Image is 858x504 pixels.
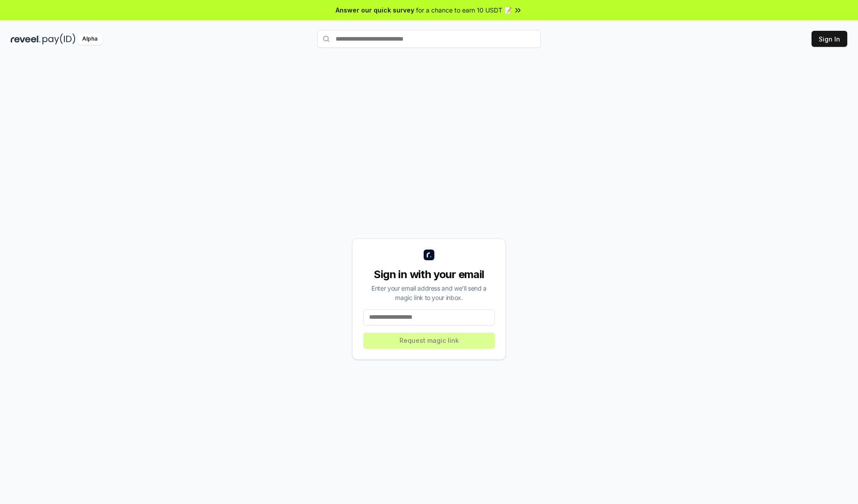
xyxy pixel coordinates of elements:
img: logo_small [424,250,434,260]
img: reveel_dark [11,33,41,45]
div: Enter your email address and we’ll send a magic link to your inbox. [363,283,495,302]
span: for a chance to earn 10 USDT 📝 [416,5,512,15]
img: pay_id [42,33,76,45]
div: Sign in with your email [363,267,495,282]
div: Alpha [77,33,102,45]
button: Sign In [812,31,847,47]
span: Answer our quick survey [336,5,414,15]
